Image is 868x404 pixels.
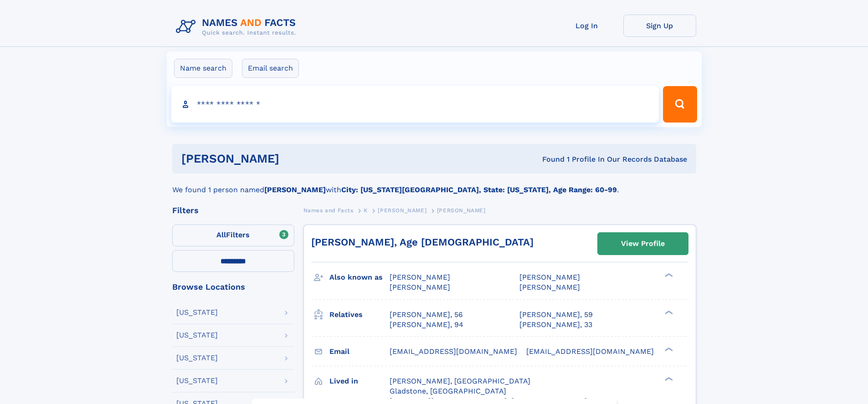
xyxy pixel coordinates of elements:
[329,344,390,359] h3: Email
[390,310,463,320] a: [PERSON_NAME], 56
[176,332,218,339] div: [US_STATE]
[174,59,232,78] label: Name search
[378,205,426,216] a: [PERSON_NAME]
[526,347,654,356] span: [EMAIL_ADDRESS][DOMAIN_NAME]
[663,309,673,315] div: ❯
[390,283,450,291] span: [PERSON_NAME]
[411,154,687,164] div: Found 1 Profile In Our Records Database
[621,233,665,254] div: View Profile
[623,15,696,37] a: Sign Up
[519,283,580,291] span: [PERSON_NAME]
[216,230,226,239] span: All
[519,273,580,281] span: [PERSON_NAME]
[172,15,303,39] img: Logo Names and Facts
[341,185,617,194] b: City: [US_STATE][GEOGRAPHIC_DATA], State: [US_STATE], Age Range: 60-99
[598,233,688,255] a: View Profile
[663,86,697,123] button: Search Button
[181,153,411,164] h1: [PERSON_NAME]
[171,86,659,123] input: search input
[437,207,486,214] span: [PERSON_NAME]
[176,354,218,362] div: [US_STATE]
[329,270,390,285] h3: Also known as
[390,320,463,330] a: [PERSON_NAME], 94
[264,185,326,194] b: [PERSON_NAME]
[303,205,354,216] a: Names and Facts
[378,207,426,214] span: [PERSON_NAME]
[329,373,390,389] h3: Lived in
[172,283,294,291] div: Browse Locations
[519,310,593,320] a: [PERSON_NAME], 59
[172,206,294,215] div: Filters
[390,387,506,395] span: Gladstone, [GEOGRAPHIC_DATA]
[176,377,218,384] div: [US_STATE]
[663,346,673,352] div: ❯
[663,376,673,382] div: ❯
[176,309,218,316] div: [US_STATE]
[390,377,530,385] span: [PERSON_NAME], [GEOGRAPHIC_DATA]
[550,15,623,37] a: Log In
[172,225,294,246] label: Filters
[329,307,390,322] h3: Relatives
[519,320,592,330] a: [PERSON_NAME], 33
[364,207,368,214] span: K
[663,272,673,278] div: ❯
[172,174,696,195] div: We found 1 person named with .
[390,347,517,356] span: [EMAIL_ADDRESS][DOMAIN_NAME]
[390,273,450,281] span: [PERSON_NAME]
[311,236,534,248] a: [PERSON_NAME], Age [DEMOGRAPHIC_DATA]
[364,205,368,216] a: K
[242,59,299,78] label: Email search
